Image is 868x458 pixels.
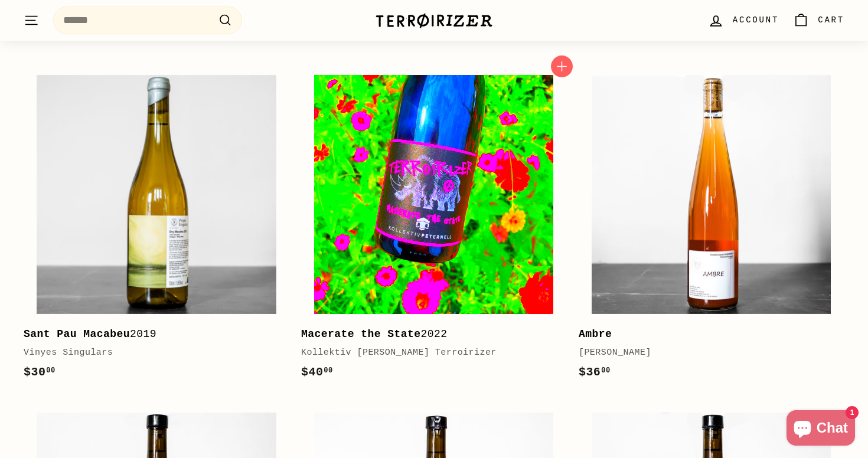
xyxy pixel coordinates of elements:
inbox-online-store-chat: Shopify online store chat [783,410,859,449]
sup: 00 [46,367,55,375]
b: Macerate the State [301,328,421,340]
a: Cart [786,3,851,38]
span: Account [733,14,779,27]
a: Macerate the State2022Kollektiv [PERSON_NAME] Terroirizer [301,61,567,393]
a: Account [701,3,786,38]
span: $36 [579,365,611,379]
a: Ambre [PERSON_NAME] [579,61,844,393]
div: Vinyes Singulars [24,346,278,360]
div: 2019 [24,326,278,343]
span: Cart [818,14,844,27]
a: Sant Pau Macabeu2019Vinyes Singulars [24,61,289,393]
sup: 00 [601,367,610,375]
b: Sant Pau Macabeu [24,328,130,340]
b: Ambre [579,328,612,340]
sup: 00 [324,367,332,375]
div: 2022 [301,326,555,343]
span: $40 [301,365,333,379]
span: $30 [24,365,56,379]
div: [PERSON_NAME] [579,346,833,360]
div: Kollektiv [PERSON_NAME] Terroirizer [301,346,555,360]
